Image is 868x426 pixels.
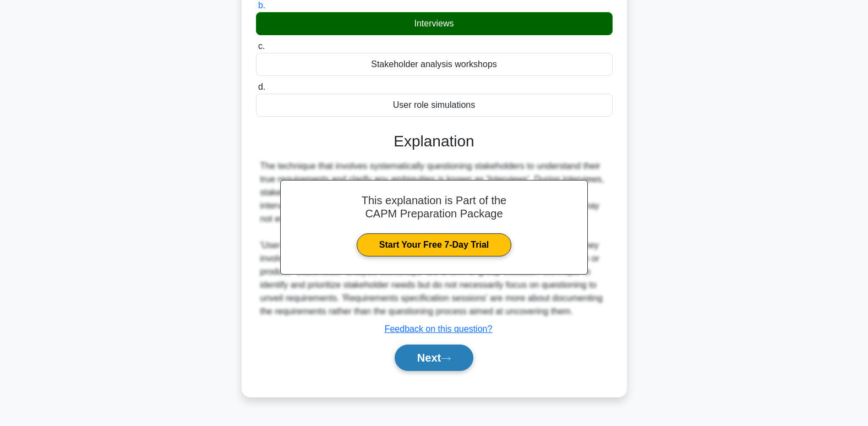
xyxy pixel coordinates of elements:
button: Next [395,345,473,371]
div: User role simulations [256,94,613,117]
span: d. [258,82,265,91]
div: The technique that involves systematically questioning stakeholders to understand their true requ... [260,160,608,318]
a: Start Your Free 7-Day Trial [357,233,511,256]
div: Interviews [256,12,613,35]
span: b. [258,1,265,10]
span: c. [258,41,265,51]
a: Feedback on this question? [385,324,493,334]
div: Stakeholder analysis workshops [256,53,613,76]
h3: Explanation [263,132,606,151]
